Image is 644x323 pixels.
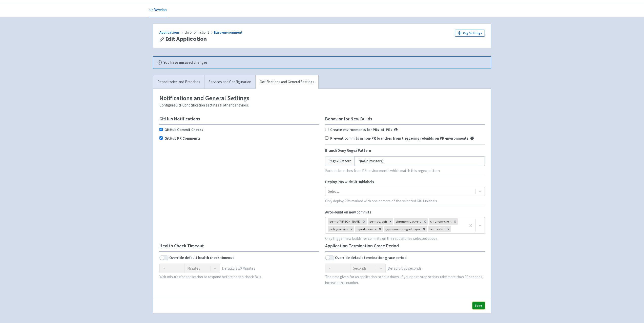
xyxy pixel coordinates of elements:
h4: Behavior for New Builds [325,116,485,121]
div: Remove reports-service [377,226,383,232]
label: GitHub PR Comments [164,136,201,141]
h4: Application Termination Grace Period [325,243,485,248]
button: Save [472,302,485,309]
input: - [159,264,185,273]
a: Base environment [214,30,243,35]
div: Remove typesense-mongodb-sync [421,226,427,232]
div: Regex Pattern [325,156,355,166]
div: Remove be-ms-graph [388,218,393,225]
a: Develop [149,3,167,17]
label: Create environments for PRs-of-PRs [330,127,392,133]
div: Configure GitHub notification settings & other behaviors. [159,102,485,108]
span: Default is 10 Minutes [222,266,255,271]
span: chronom-client [184,30,214,35]
div: typesense-mongodb-sync [384,226,421,232]
div: be-ms-graph [368,218,388,225]
div: reports-service [355,226,377,232]
p: Wait minutes for application to respond before health check fails. [159,274,319,280]
span: Only deploy PRs marked with one or more of the selected GitHub labels. [325,199,438,203]
span: Exclude branches from PR environments which match this regex pattern. [325,168,441,173]
label: GitHub Commit Checks [164,127,203,133]
label: Prevent commits in non-PR branches from triggering rebuilds on PR environments [330,136,468,141]
h3: Notifications and General Settings [159,95,485,101]
input: - [325,264,350,273]
h4: GitHub Notifications [159,116,319,121]
span: Deploy PRs with GitHub labels [325,179,374,184]
div: chronom-backend [394,218,422,225]
input: Example: /^fixup/ [354,156,485,166]
div: be-ms-[PERSON_NAME] [328,218,361,225]
a: Services and Configuration [204,75,255,89]
b: You have unsaved changes [163,60,207,66]
span: Default is 30 seconds [388,266,422,271]
div: chronom-client [429,218,452,225]
a: Repositories and Branches [153,75,204,89]
div: Remove be-ms-cost [361,218,367,225]
a: Org Settings [455,30,485,37]
div: policy-service [328,226,349,232]
span: Edit Application [165,36,207,42]
div: Remove be-ms-alert [446,226,451,232]
div: Remove policy-service [349,226,354,232]
a: Applications [159,30,184,35]
div: Remove chronom-backend [422,218,428,225]
span: Only trigger new builds for commits on the repositories selected above. [325,236,438,241]
b: Override default termination grace period [335,255,407,261]
p: The time given for an application to shut down. If your post-stop scripts take more than 30 secon... [325,274,485,286]
b: Override default health check timeout [169,255,234,261]
div: Remove chronom-client [452,218,458,225]
span: Auto-build on new commits [325,210,371,214]
a: Notifications and General Settings [255,75,318,89]
div: be-ms-alert [428,226,446,232]
h4: Health Check Timeout [159,243,319,248]
span: Branch Deny Regex Pattern [325,148,371,153]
